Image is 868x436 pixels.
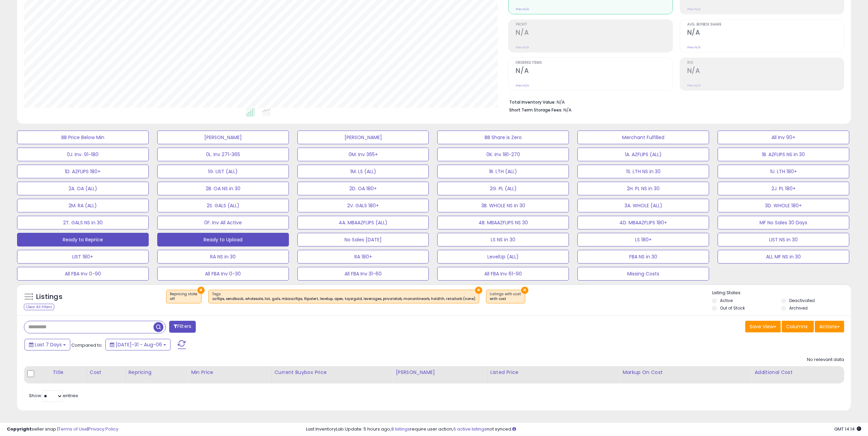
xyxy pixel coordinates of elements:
[157,267,289,281] button: All FBA Inv 0-30
[815,321,844,332] button: Actions
[577,233,709,246] button: LS 180+
[516,61,672,65] span: Ordered Items
[58,426,87,432] a: Terms of Use
[516,45,529,49] small: Prev: N/A
[577,165,709,178] button: 1S. LTH NS in 30
[516,67,672,76] h2: N/A
[29,392,78,399] span: Show: entries
[17,148,149,161] button: 0J. Inv. 91-180
[297,182,429,195] button: 2D. OA 180+
[157,148,289,161] button: 0L. Inv 271-365
[577,216,709,229] button: 4D. MBAAZFLIPS 180+
[437,267,569,281] button: All FBA Inv 61-90
[437,233,569,246] button: LS NS in 30
[509,97,839,106] li: N/A
[720,305,745,311] label: Out of Stock
[718,148,849,161] button: 1B. AZFLIPS NS in 30
[212,297,475,301] div: azflips, sendback, wholesale, list, gals, mbaazflips, flipalert, levelup, apex, toysrgold, levera...
[782,321,814,332] button: Columns
[17,165,149,178] button: 1D. AZFLIPS 180+
[516,84,529,88] small: Prev: N/A
[687,45,701,49] small: Prev: N/A
[807,357,844,363] div: No relevant data
[17,199,149,212] button: 2M. RA (ALL)
[789,305,808,311] label: Archived
[475,287,482,294] button: ×
[71,342,103,348] span: Compared to:
[297,216,429,229] button: 4A. MBAAZFLIPS (ALL)
[157,216,289,229] button: 0F. Inv All Active
[687,23,844,27] span: Avg. Buybox Share
[297,250,429,264] button: RA 180+
[90,369,123,376] div: Cost
[17,233,149,246] button: Ready to Reprice
[437,216,569,229] button: 4B. MBAAZFLIPS NS 30
[577,131,709,144] button: Merchant Fulfilled
[712,290,851,296] p: Listing States:
[718,182,849,195] button: 2J. PL 180+
[7,426,32,432] strong: Copyright
[170,297,198,301] div: off
[297,131,429,144] button: [PERSON_NAME]
[789,298,815,303] label: Deactivated
[720,298,733,303] label: Active
[718,165,849,178] button: 1U. LTH 180+
[297,148,429,161] button: 0M. Inv 365+
[88,426,118,432] a: Privacy Policy
[35,341,62,348] span: Last 7 Days
[509,107,562,113] b: Short Term Storage Fees:
[157,199,289,212] button: 2S. GALS (ALL)
[7,426,118,433] div: seller snap | |
[577,267,709,281] button: Missing Costs
[25,339,70,350] button: Last 7 Days
[24,304,54,310] div: Clear All Filters
[170,291,198,302] span: Repricing state :
[622,369,749,376] div: Markup on Cost
[620,366,752,383] th: The percentage added to the cost of goods (COGS) that forms the calculator for Min & Max prices.
[687,29,844,38] h2: N/A
[786,323,808,330] span: Columns
[116,341,162,348] span: [DATE]-31 - Aug-06
[129,369,185,376] div: Repricing
[437,182,569,195] button: 2G. PL (ALL)
[490,369,617,376] div: Listed Price
[297,267,429,281] button: All FBA Inv 31-60
[516,23,672,27] span: Profit
[509,99,556,105] b: Total Inventory Value:
[297,165,429,178] button: 1M. LS (ALL)
[516,29,672,38] h2: N/A
[297,199,429,212] button: 2V. GALS 180+
[490,297,521,301] div: with cost
[391,426,410,432] a: 8 listings
[212,291,475,302] span: Tags :
[745,321,781,332] button: Save View
[563,107,572,113] span: N/A
[297,233,429,246] button: No Sales [DATE]
[157,233,289,246] button: Ready to Upload
[516,7,529,11] small: Prev: N/A
[577,250,709,264] button: FBA NS in 30
[191,369,269,376] div: Min Price
[754,369,841,376] div: Additional Cost
[17,250,149,264] button: LIST 180+
[453,426,487,432] a: 6 active listings
[437,250,569,264] button: LevelUp (ALL)
[169,321,196,333] button: Filters
[157,250,289,264] button: RA NS in 30
[36,292,62,302] h5: Listings
[521,287,528,294] button: ×
[157,165,289,178] button: 1G. LIST (ALL)
[718,250,849,264] button: ALL MF NS in 30
[437,148,569,161] button: 0K. Inv 181-270
[396,369,484,376] div: [PERSON_NAME]
[437,165,569,178] button: 1R. LTH (ALL)
[687,67,844,76] h2: N/A
[275,369,390,376] div: Current Buybox Price
[718,131,849,144] button: All Inv 90+
[197,287,205,294] button: ×
[157,182,289,195] button: 2B. OA NS in 30
[437,131,569,144] button: BB Share is Zero
[157,131,289,144] button: [PERSON_NAME]
[577,199,709,212] button: 3A. WHOLE (ALL)
[105,339,171,350] button: [DATE]-31 - Aug-06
